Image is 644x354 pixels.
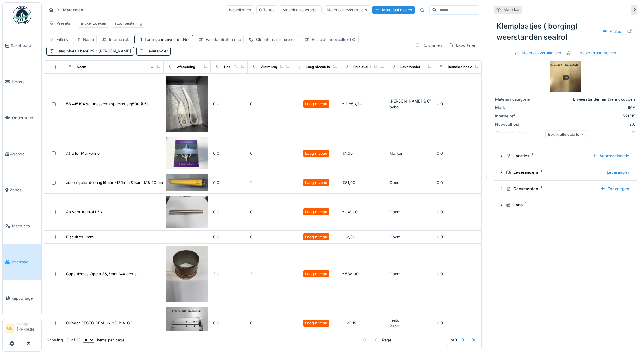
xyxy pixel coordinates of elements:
div: Capsulemes Opem 36,5mm 144 dents [66,271,137,277]
span: Agenda [10,151,39,157]
div: 0.0 [213,180,245,186]
div: Leverancier [146,48,168,54]
summary: Leveranciers1Leverancier [496,167,634,178]
div: €2.853,80 [342,101,385,107]
div: 0.0 [213,234,245,240]
div: stockbestelling [114,20,142,26]
div: Toon gearchiveerd [145,37,190,42]
div: Materiaal [503,7,520,13]
div: Laag niveau [305,234,327,240]
div: Showing 1 - 50 of 113 [47,337,81,343]
div: 8 [250,234,290,240]
div: 0.0 [437,234,479,240]
span: Opem [389,180,400,185]
span: [PERSON_NAME] & C° bvba [389,99,432,109]
div: Hoeveelheid [224,64,245,70]
div: Interne ref. [495,113,541,119]
a: Machines [3,208,41,244]
div: Old internal reference [256,37,296,42]
div: Materiaalaanvragen [280,5,322,14]
div: Prijs excl. btw [353,64,377,70]
div: Laag niveau bereikt? [306,64,340,70]
img: 58.415194 set messen kopticket sig500 (L61) [166,76,208,132]
div: 0.0 [213,101,245,107]
span: Dashboard [11,43,39,49]
img: Cilinder FESTO DFM-16-80-P-A-GF [166,307,208,339]
a: Voorraad [3,244,41,280]
div: 2 [250,271,290,277]
summary: Locaties2Voorraadlocatie [496,150,634,161]
div: Laag niveau [305,271,327,277]
div: 0.0 [437,101,479,107]
div: Acties [600,27,624,36]
span: Rubix [389,324,400,328]
div: Biscuit th.1 mm [66,234,94,240]
span: Festo [389,318,399,323]
div: Bestelde hoeveelheid [312,37,356,42]
a: Agenda [3,136,41,172]
div: Leverancier [597,168,632,176]
img: assen geharde laag16mm x125mm &1kant M8 20 mm diep [166,174,208,191]
span: Tickets [11,79,39,85]
span: Markem [389,151,404,156]
div: 0.0 [437,209,479,215]
span: Rapportage [11,295,39,301]
span: Opem [389,210,400,214]
div: Materiaal leveranciers [324,5,370,14]
div: €588,00 [342,271,385,277]
div: 3.0 [543,121,635,127]
summary: Logs1 [496,200,634,211]
div: As voor nokrol L53 [66,209,102,215]
div: 0 [250,320,290,326]
a: GE Manager[PERSON_NAME] [5,322,39,336]
div: €123,15 [342,320,385,326]
div: Interne ref. [109,37,129,42]
div: Toevoegen [598,185,632,193]
div: IMA [543,105,635,110]
div: Logs [506,202,629,208]
summary: Documenten1Toevoegen [496,183,634,194]
div: 0.0 [213,150,245,156]
div: Filters [46,35,71,44]
div: Laag niveau [305,180,327,186]
div: Leverancier [400,64,420,70]
div: artikel zoeken [81,20,106,26]
div: Page [382,337,391,343]
div: Laag niveau [305,209,327,215]
div: E weerstanden en thermokoppels [543,96,635,102]
div: Materiaal maken [372,6,415,14]
div: Leveranciers [506,169,594,175]
div: 0.0 [213,209,245,215]
div: Offertes [256,5,277,14]
div: Materiaalcategorie [495,96,541,102]
div: Naam [77,64,86,70]
div: Fabrikantreferentie [206,37,241,42]
div: Hoeveelheid [495,121,541,127]
div: Materiaal verplaatsen [512,49,564,57]
div: Afroller Markem 0 [66,150,100,156]
div: Kolommen [412,41,445,50]
span: Zones [10,187,39,193]
div: Laag niveau [305,101,327,107]
img: Klemplaatjes ( borging) weerstanden sealrol [550,61,581,92]
div: Bestelde hoeveelheid [448,64,484,70]
div: Locaties [506,153,587,159]
span: : [PERSON_NAME] [95,49,131,53]
div: €12,00 [342,234,385,240]
div: 0 [250,150,290,156]
div: Merk [495,105,541,110]
div: Bekijk alle details [545,130,588,139]
div: €81,00 [342,180,385,186]
div: assen geharde laag16mm x125mm &1kant M8 20 mm diep [66,180,173,186]
div: €138,00 [342,209,385,215]
span: : Nee [179,37,190,42]
li: GE [5,324,14,333]
div: Alarm laag niveau [261,64,290,70]
span: Opem [389,235,400,239]
div: 0 [250,101,290,107]
div: Naam [83,37,94,42]
div: Exporteren [446,41,479,50]
div: Laag niveau [305,150,327,156]
div: 0.0 [437,320,479,326]
div: 0.0 [437,150,479,156]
